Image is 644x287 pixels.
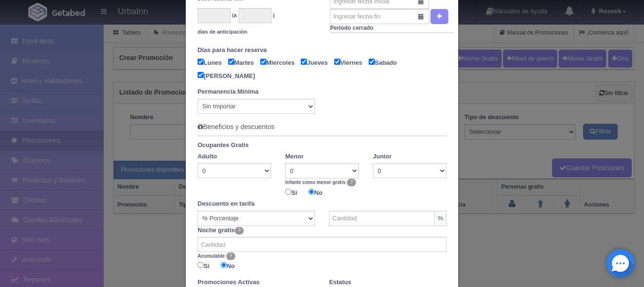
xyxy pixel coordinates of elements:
[232,12,237,18] small: (a
[273,12,275,18] small: )
[198,278,260,287] label: Promociones Activas
[190,46,454,55] label: Días para hacer reserva
[198,29,248,35] small: días de anticipación
[301,59,307,65] input: Jueves
[260,59,266,65] input: Miercoles
[285,189,291,195] input: Si
[334,59,340,65] input: Viernes
[369,57,402,68] label: Sabado
[435,211,446,226] span: %
[198,200,255,209] label: Descuento en tarifa
[198,70,260,81] label: [PERSON_NAME]
[228,59,234,65] input: Martes
[330,24,454,33] th: Periodo cerrado
[198,226,235,235] label: Noche gratis
[285,180,346,185] b: Infante como menor gratis
[299,187,322,198] label: No
[235,227,244,235] span: ?
[285,152,304,161] label: Menor
[329,278,351,287] label: Estatus
[198,152,217,161] label: Adulto
[285,187,297,198] label: Si
[221,262,227,268] input: No
[198,253,225,259] b: Acumulable
[198,237,446,252] input: Cantidad
[198,57,226,68] label: Lunes
[373,152,392,161] label: Junior
[329,211,435,226] input: Cantidad
[198,59,204,65] input: Lunes
[330,9,429,24] input: Ingresar fecha fin
[334,57,367,68] label: Viernes
[198,260,209,271] label: Si
[198,262,204,268] input: Si
[308,189,314,195] input: No
[260,57,299,68] label: Miercoles
[198,123,446,130] h5: Beneficios y descuentos
[211,260,235,271] label: No
[190,141,454,150] label: Ocupantes Gratis
[301,57,332,68] label: Jueves
[369,59,375,65] input: Sabado
[228,57,259,68] label: Martes
[226,252,236,260] span: ?
[198,87,258,96] label: Permanencia Mínima
[198,72,204,78] input: [PERSON_NAME]
[347,179,356,186] span: ?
